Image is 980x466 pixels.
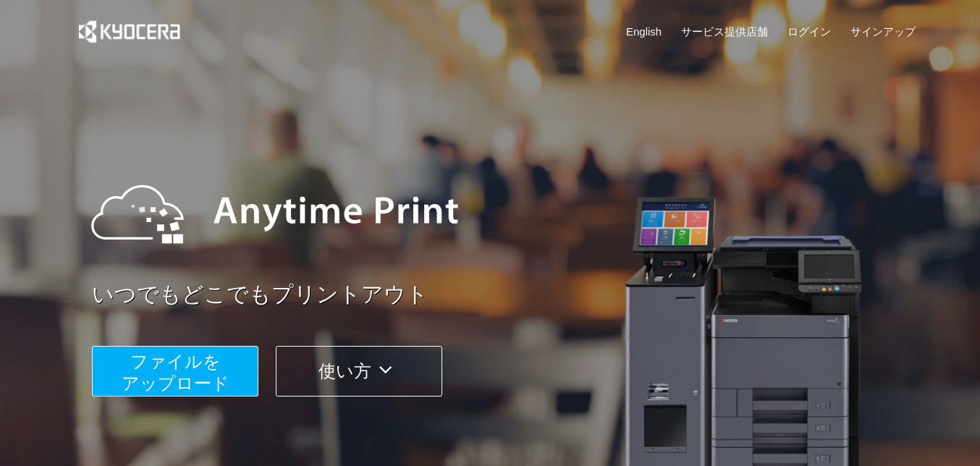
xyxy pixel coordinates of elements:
[92,346,258,397] button: ファイルを​​アップロード
[626,24,662,39] a: English
[276,346,442,397] button: 使い方
[787,24,831,39] a: ログイン
[122,352,229,393] span: ファイルを ​​アップロード
[92,279,924,310] a: いつでもどこでもプリントアウト
[850,24,916,39] a: サインアップ
[681,24,768,39] a: サービス提供店舗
